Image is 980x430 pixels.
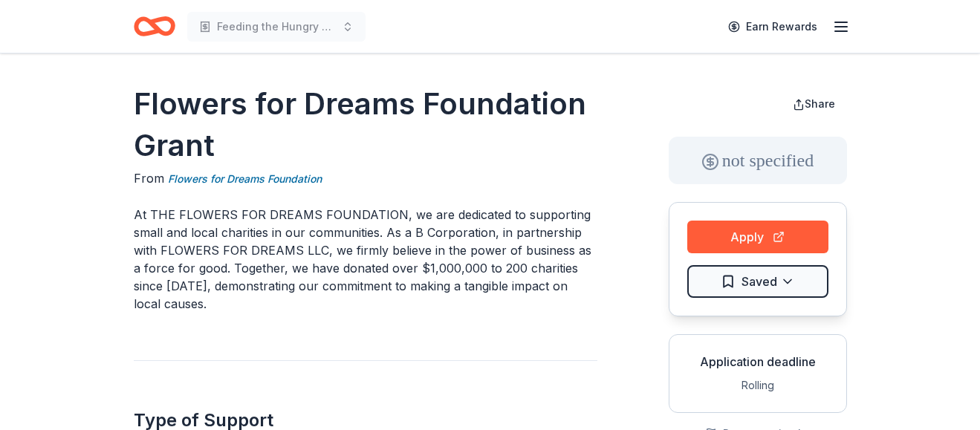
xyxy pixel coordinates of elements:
[742,272,777,291] span: Saved
[168,170,322,188] a: Flowers for Dreams Foundation
[187,12,366,42] button: Feeding the Hungry Keeping Hearts Fulll
[681,377,834,394] div: Rolling
[687,221,828,253] button: Apply
[134,169,597,188] div: From
[681,353,834,371] div: Application deadline
[217,18,336,36] span: Feeding the Hungry Keeping Hearts Fulll
[719,13,826,40] a: Earn Rewards
[669,137,847,184] div: not specified
[134,206,597,313] p: At THE FLOWERS FOR DREAMS FOUNDATION, we are dedicated to supporting small and local charities in...
[781,89,847,119] button: Share
[805,97,835,110] span: Share
[134,9,175,44] a: Home
[134,83,597,166] h1: Flowers for Dreams Foundation Grant
[687,265,828,298] button: Saved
